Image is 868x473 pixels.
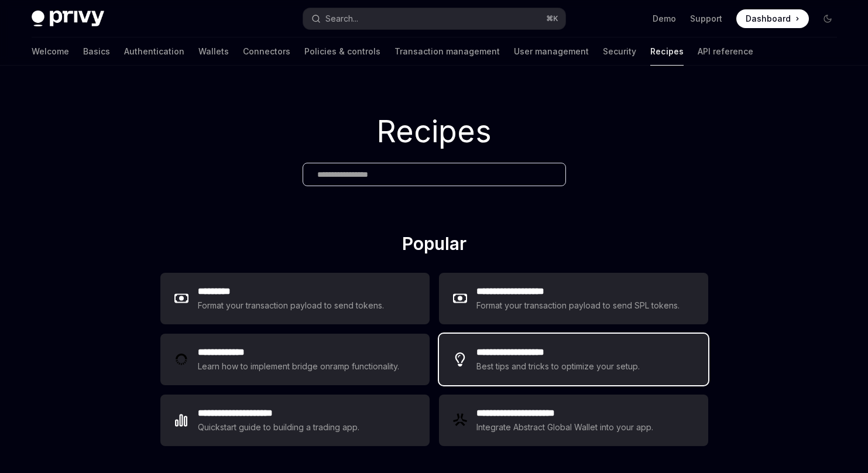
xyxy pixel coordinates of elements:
[514,37,589,66] a: User management
[160,273,430,324] a: **** ****Format your transaction payload to send tokens.
[83,37,110,66] a: Basics
[303,8,565,29] button: Open search
[198,37,229,66] a: Wallets
[818,9,837,28] button: Toggle dark mode
[304,37,380,66] a: Policies & controls
[198,299,385,313] div: Format your transaction payload to send tokens.
[603,37,636,66] a: Security
[198,420,360,434] div: Quickstart guide to building a trading app.
[476,359,641,373] div: Best tips and tricks to optimize your setup.
[160,233,708,259] h2: Popular
[650,37,684,66] a: Recipes
[124,37,184,66] a: Authentication
[698,37,753,66] a: API reference
[476,420,654,434] div: Integrate Abstract Global Wallet into your app.
[476,299,681,313] div: Format your transaction payload to send SPL tokens.
[690,13,722,25] a: Support
[198,359,403,373] div: Learn how to implement bridge onramp functionality.
[394,37,500,66] a: Transaction management
[160,334,430,385] a: **** **** ***Learn how to implement bridge onramp functionality.
[546,14,558,23] span: ⌘ K
[325,12,358,26] div: Search...
[653,13,676,25] a: Demo
[32,37,69,66] a: Welcome
[746,13,791,25] span: Dashboard
[243,37,290,66] a: Connectors
[736,9,809,28] a: Dashboard
[32,11,104,27] img: dark logo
